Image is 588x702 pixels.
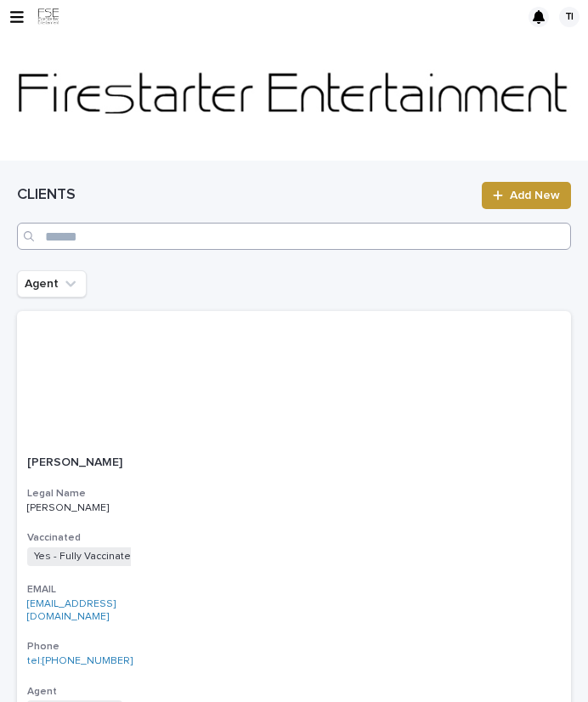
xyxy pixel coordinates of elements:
img: 9JgRvJ3ETPGCJDhvPVA5 [37,6,59,28]
span: Add New [510,190,560,201]
h3: Phone [27,640,561,654]
button: Agent [17,270,87,297]
p: [PERSON_NAME] [27,456,149,470]
span: Yes - Fully Vaccinated [27,547,144,566]
a: tel:[PHONE_NUMBER] [27,656,133,666]
h3: Vaccinated [27,531,561,545]
h3: EMAIL [27,583,561,597]
p: [PERSON_NAME] [27,502,149,514]
input: Search [17,223,571,250]
a: [EMAIL_ADDRESS][DOMAIN_NAME] [27,599,116,621]
a: Add New [482,182,571,209]
div: TI [559,7,580,27]
h1: CLIENTS [17,185,472,206]
h3: Legal Name [27,487,561,501]
h3: Agent [27,685,561,699]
